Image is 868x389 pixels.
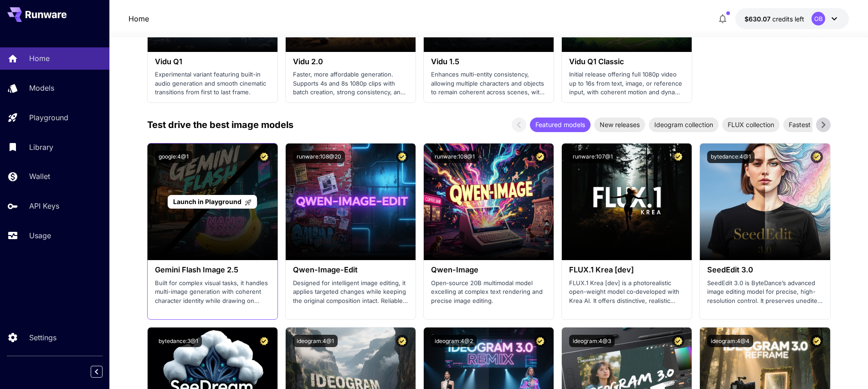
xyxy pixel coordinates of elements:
button: runware:108@1 [431,151,478,163]
button: bytedance:4@1 [707,151,755,163]
button: Certified Model – Vetted for best performance and includes a commercial license. [811,151,823,163]
h3: Gemini Flash Image 2.5 [155,266,270,274]
div: $630.06518 [745,14,804,24]
button: Certified Model – Vetted for best performance and includes a commercial license. [811,335,823,347]
div: Collapse sidebar [98,363,109,380]
span: $630.07 [745,15,772,23]
nav: breadcrumb [128,13,149,24]
p: Experimental variant featuring built-in audio generation and smooth cinematic transitions from fi... [155,70,270,97]
p: Playground [29,112,68,123]
div: New releases [594,118,645,132]
span: credits left [772,15,804,23]
p: FLUX.1 Krea [dev] is a photorealistic open-weight model co‑developed with Krea AI. It offers dist... [569,279,684,306]
button: Certified Model – Vetted for best performance and includes a commercial license. [534,151,546,163]
h3: Qwen-Image-Edit [293,266,408,274]
span: FLUX collection [722,120,780,129]
div: Fastest models [783,118,839,132]
p: Settings [29,332,56,343]
button: Certified Model – Vetted for best performance and includes a commercial license. [396,335,408,347]
span: Launch in Playground [173,198,241,205]
h3: FLUX.1 Krea [dev] [569,266,684,274]
h3: Vidu 2.0 [293,57,408,66]
button: Collapse sidebar [91,366,103,378]
button: Certified Model – Vetted for best performance and includes a commercial license. [258,335,270,347]
img: alt [562,143,692,260]
button: google:4@1 [155,151,192,163]
div: OB [812,12,825,26]
div: FLUX collection [722,118,780,132]
h3: Vidu Q1 Classic [569,57,684,66]
p: Built for complex visual tasks, it handles multi-image generation with coherent character identit... [155,279,270,306]
p: Library [29,142,53,153]
div: Featured models [530,118,591,132]
span: Featured models [530,120,591,129]
button: Certified Model – Vetted for best performance and includes a commercial license. [534,335,546,347]
button: $630.06518OB [735,8,849,29]
p: Faster, more affordable generation. Supports 4s and 8s 1080p clips with batch creation, strong co... [293,70,408,97]
button: Certified Model – Vetted for best performance and includes a commercial license. [672,335,684,347]
p: Open‑source 20B multimodal model excelling at complex text rendering and precise image editing. [431,279,546,306]
p: Test drive the best image models [147,118,293,132]
button: Certified Model – Vetted for best performance and includes a commercial license. [396,151,408,163]
button: runware:107@1 [569,151,616,163]
p: API Keys [29,200,59,211]
h3: SeedEdit 3.0 [707,266,822,274]
button: runware:108@20 [293,151,345,163]
p: SeedEdit 3.0 is ByteDance’s advanced image editing model for precise, high-resolution control. It... [707,279,822,306]
button: ideogram:4@2 [431,335,477,347]
button: ideogram:4@1 [293,335,338,347]
h3: Qwen-Image [431,266,546,274]
img: alt [424,143,554,260]
p: Models [29,82,54,93]
a: Launch in Playground [168,195,257,209]
span: New releases [594,120,645,129]
img: alt [286,143,416,260]
p: Home [29,53,50,64]
img: alt [700,143,830,260]
span: Fastest models [783,120,839,129]
p: Designed for intelligent image editing, it applies targeted changes while keeping the original co... [293,279,408,306]
button: Certified Model – Vetted for best performance and includes a commercial license. [672,151,684,163]
div: Ideogram collection [649,118,719,132]
p: Wallet [29,171,50,182]
h3: Vidu 1.5 [431,57,546,66]
p: Enhances multi-entity consistency, allowing multiple characters and objects to remain coherent ac... [431,70,546,97]
p: Usage [29,230,51,241]
span: Ideogram collection [649,120,719,129]
button: ideogram:4@3 [569,335,615,347]
button: Certified Model – Vetted for best performance and includes a commercial license. [258,151,270,163]
button: ideogram:4@4 [707,335,753,347]
h3: Vidu Q1 [155,57,270,66]
button: bytedance:3@1 [155,335,202,347]
p: Initial release offering full 1080p video up to 16s from text, image, or reference input, with co... [569,70,684,97]
a: Home [128,13,149,24]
